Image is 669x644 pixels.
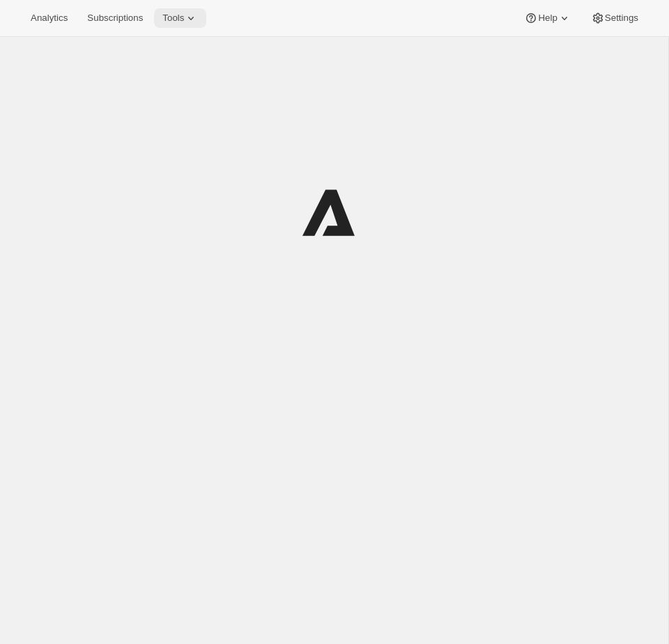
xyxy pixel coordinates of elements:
span: Settings [605,13,638,24]
span: Subscriptions [87,13,143,24]
span: Tools [162,13,184,24]
button: Help [516,8,579,28]
button: Subscriptions [79,8,151,28]
button: Analytics [22,8,76,28]
span: Analytics [31,13,68,24]
button: Tools [154,8,206,28]
span: Help [538,13,557,24]
button: Settings [583,8,647,28]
